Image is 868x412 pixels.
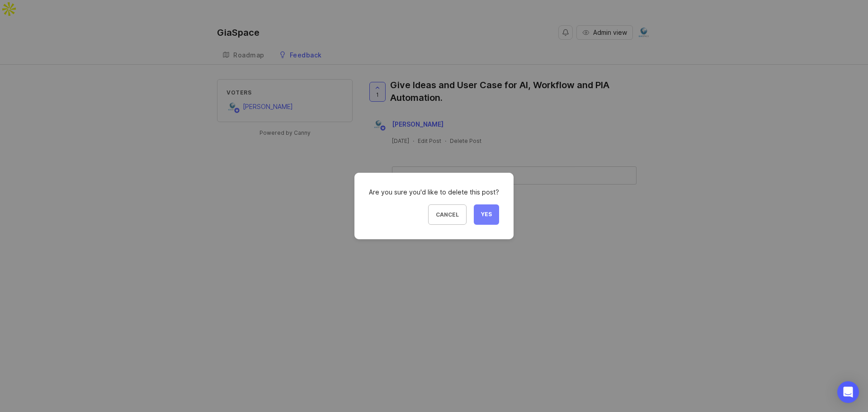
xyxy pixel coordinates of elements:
div: Open Intercom Messenger [837,381,859,403]
button: Yes [474,204,499,225]
button: Cancel [428,204,467,225]
span: Yes [481,211,492,218]
span: Cancel [436,211,459,218]
div: Are you sure you'd like to delete this post? [369,187,499,197]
